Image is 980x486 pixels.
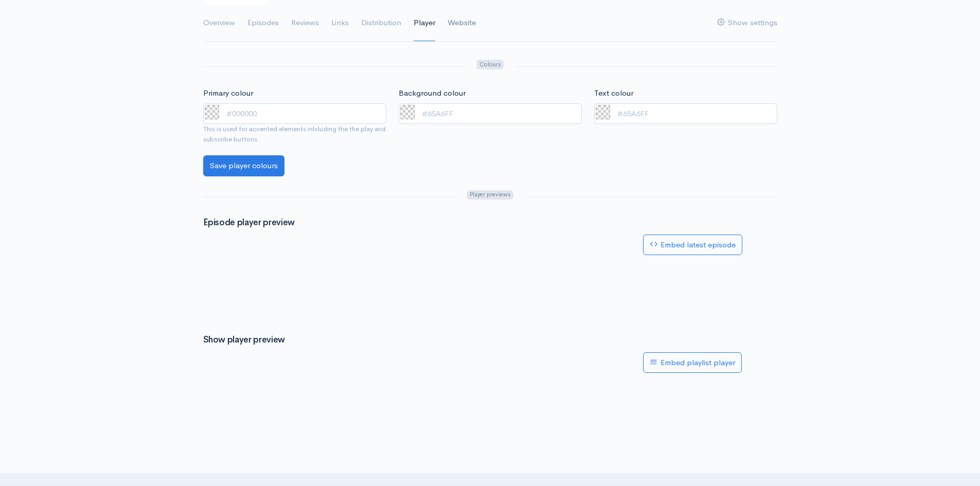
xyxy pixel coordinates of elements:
[448,5,476,42] a: Website
[717,5,777,42] a: Show settings
[414,5,435,42] a: Player
[331,5,349,42] a: Links
[203,335,777,345] h3: Show player preview
[476,60,504,69] span: Colours
[203,103,386,124] input: #000000
[643,352,742,373] a: Embed playlist player
[203,5,235,42] a: Overview
[203,124,386,144] small: This is used for accented elements inlcluding the the play and subscribe buttons.
[203,155,284,176] input: Save player colours
[643,235,742,256] a: Embed latest episode
[203,87,253,99] label: Primary colour
[399,87,466,99] label: Background colour
[399,103,582,124] input: #65A6FF
[594,103,777,124] input: #65A6FF
[203,218,777,228] h3: Episode player preview
[467,190,513,200] span: Player previews
[247,5,279,42] a: Episodes
[361,5,401,42] a: Distribution
[291,5,319,42] a: Reviews
[594,87,633,99] label: Text colour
